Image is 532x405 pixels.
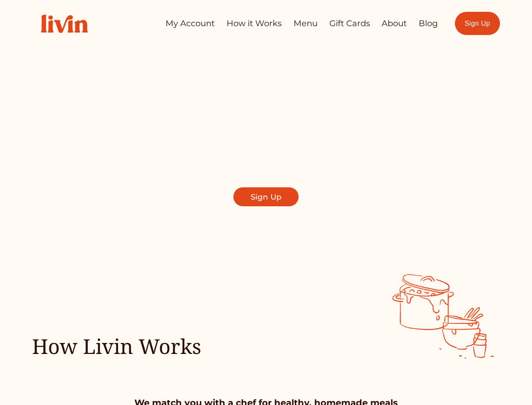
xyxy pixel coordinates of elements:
[136,140,396,175] span: Find a local chef who prepares customized, healthy meals in your kitchen
[227,15,282,32] a: How it Works
[329,15,370,32] a: Gift Cards
[419,15,438,32] a: Blog
[32,5,97,42] img: Livin
[166,15,215,32] a: My Account
[106,91,426,127] span: Take Back Your Evenings
[233,187,299,206] a: Sign Up
[455,12,500,35] a: Sign Up
[32,333,205,359] h2: How Livin Works
[294,15,318,32] a: Menu
[382,15,407,32] a: About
